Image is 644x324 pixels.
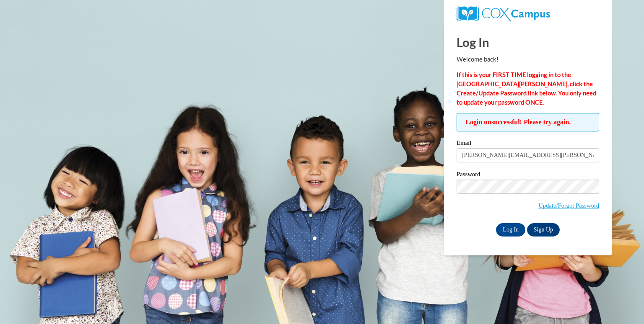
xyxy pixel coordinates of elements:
[457,113,599,131] span: Login unsuccessful! Please try again.
[538,202,599,209] a: Update/Forgot Password
[457,71,596,106] strong: If this is your FIRST TIME logging in to the [GEOGRAPHIC_DATA][PERSON_NAME], click the Create/Upd...
[527,223,560,237] a: Sign Up
[457,55,599,64] p: Welcome back!
[457,10,550,17] a: COX Campus
[457,140,599,148] label: Email
[457,33,599,51] h1: Log In
[457,6,550,21] img: COX Campus
[496,223,525,237] input: Log In
[457,171,599,180] label: Password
